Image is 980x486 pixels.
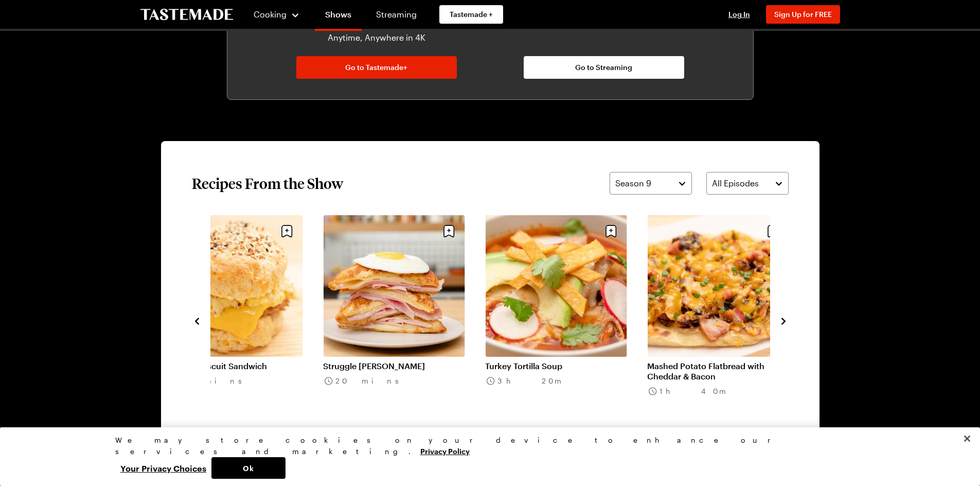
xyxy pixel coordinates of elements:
[575,62,632,73] span: Go to Streaming
[956,427,978,450] button: Close
[774,10,832,19] span: Sign Up for FREE
[323,361,465,371] a: Struggle [PERSON_NAME]
[420,446,470,456] a: More information about your privacy, opens in a new tab
[161,361,302,371] a: Breakfast Biscuit Sandwich
[192,174,343,193] h2: Recipes From the Show
[439,5,503,24] a: Tastemade +
[647,215,809,426] div: 6 / 8
[706,172,789,195] button: All Episodes
[615,177,651,189] span: Season 9
[766,5,840,24] button: Sign Up for FREE
[601,221,620,241] button: Save recipe
[485,215,647,426] div: 5 / 8
[439,221,458,241] button: Save recipe
[728,10,750,19] span: Log In
[530,19,678,44] p: Watch on Our Streaming Channels
[211,457,286,479] button: Ok
[485,361,627,371] a: Turkey Tortilla Soup
[115,435,856,457] div: We may store cookies on your device to enhance our services and marketing.
[254,9,287,19] span: Cooking
[778,314,789,326] button: navigate to next item
[254,2,300,27] button: Cooking
[192,314,202,326] button: navigate to previous item
[763,221,782,241] button: Save recipe
[524,56,684,79] a: Go to Streaming
[115,457,211,479] button: Your Privacy Choices
[712,177,759,189] span: All Episodes
[323,215,485,426] div: 4 / 8
[647,361,789,381] a: Mashed Potato Flatbread with Cheddar & Bacon
[315,2,362,31] a: Shows
[345,62,407,73] span: Go to Tastemade+
[719,9,760,20] button: Log In
[277,221,296,241] button: Save recipe
[296,56,457,79] a: Go to Tastemade+
[161,215,323,426] div: 3 / 8
[450,9,493,20] span: Tastemade +
[115,435,856,479] div: Privacy
[302,19,451,44] p: Watch Ad-Free on Any Device, Anytime, Anywhere in 4K
[140,9,233,21] a: To Tastemade Home Page
[610,172,692,195] button: Season 9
